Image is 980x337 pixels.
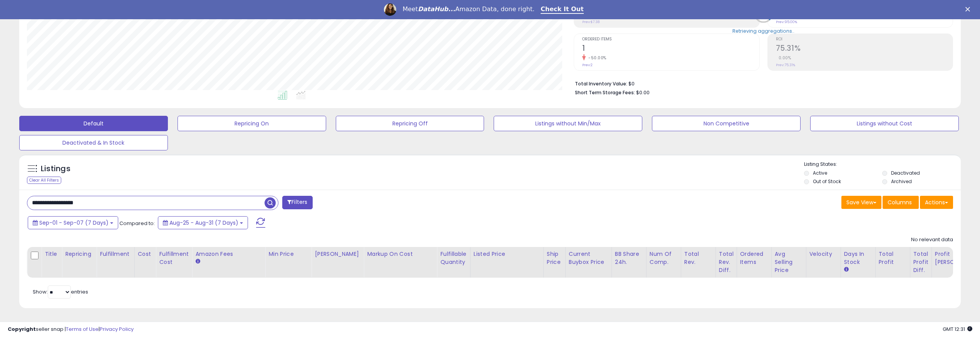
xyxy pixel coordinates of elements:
th: The percentage added to the cost of goods (COGS) that forms the calculator for Min & Max prices. [364,247,437,278]
div: Meet Amazon Data, done right. [402,5,534,13]
div: Min Price [268,250,308,258]
button: Actions [920,196,953,209]
div: Total Rev. [684,250,712,266]
div: Cost [138,250,153,258]
div: Clear All Filters [27,177,61,184]
div: Repricing [65,250,93,258]
i: DataHub... [418,5,455,13]
div: Total Profit Diff. [913,250,928,274]
label: Deactivated [891,170,920,176]
span: 2025-09-11 12:31 GMT [943,325,972,333]
div: Days In Stock [844,250,872,266]
div: Fulfillment [100,250,131,258]
div: Title [45,250,59,258]
span: Aug-25 - Aug-31 (7 Days) [169,219,238,227]
div: Total Rev. Diff. [719,250,734,274]
div: Avg Selling Price [775,250,803,274]
button: Deactivated & In Stock [19,135,168,150]
img: Profile image for Georgie [384,3,396,16]
span: Compared to: [119,220,155,227]
div: Markup on Cost [367,250,434,258]
strong: Copyright [8,325,36,333]
span: Columns [888,199,912,206]
a: Check It Out [541,5,584,14]
div: seller snap | | [8,326,134,333]
button: Listings without Cost [810,116,959,131]
a: Terms of Use [66,325,99,333]
div: BB Share 24h. [615,250,643,266]
button: Default [19,116,168,131]
span: Show: entries [33,288,88,295]
button: Columns [883,196,919,209]
div: Listed Price [474,250,540,258]
button: Aug-25 - Aug-31 (7 Days) [158,216,248,229]
button: Save View [841,196,881,209]
p: Listing States: [804,161,961,168]
div: Velocity [809,250,838,258]
span: Sep-01 - Sep-07 (7 Days) [39,219,109,227]
label: Archived [891,178,912,185]
button: Non Competitive [652,116,801,131]
div: Ship Price [547,250,562,266]
label: Out of Stock [813,178,841,185]
div: No relevant data [911,236,953,244]
a: Privacy Policy [100,325,134,333]
small: Amazon Fees. [195,258,200,265]
div: Current Buybox Price [569,250,608,266]
div: [PERSON_NAME] [315,250,360,258]
div: Total Profit [879,250,907,266]
button: Repricing Off [336,116,484,131]
small: Days In Stock. [844,266,849,273]
div: Close [965,7,973,12]
div: Retrieving aggregations.. [732,27,794,34]
div: Num of Comp. [650,250,678,266]
div: Fulfillment Cost [159,250,189,266]
div: Amazon Fees [195,250,262,258]
button: Filters [282,196,312,209]
div: Ordered Items [740,250,768,266]
h5: Listings [41,163,70,174]
button: Repricing On [178,116,326,131]
div: Fulfillable Quantity [440,250,467,266]
label: Active [813,170,827,176]
button: Listings without Min/Max [494,116,642,131]
button: Sep-01 - Sep-07 (7 Days) [28,216,118,229]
